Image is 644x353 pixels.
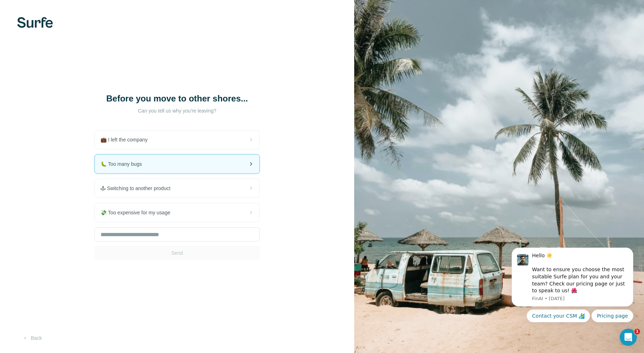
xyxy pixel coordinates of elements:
[106,93,249,104] h1: Before you move to other shores...
[634,329,640,334] span: 1
[17,332,47,344] button: Back
[101,160,148,168] span: 🐛 Too many bugs
[501,241,644,327] iframe: Intercom notifications message
[101,209,176,216] span: 💸 Too expensive for my usage
[620,329,637,346] iframe: Intercom live chat
[101,136,153,143] span: 💼 I left the company
[17,17,53,28] img: Surfe's logo
[101,185,176,192] span: 🕹 Switching to another product
[106,107,249,114] p: Can you tell us why you're leaving?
